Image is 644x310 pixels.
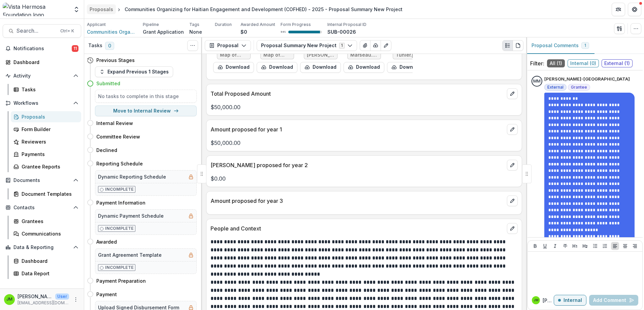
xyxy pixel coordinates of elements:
[13,46,72,52] span: Notifications
[59,27,75,35] div: Ctrl + K
[547,85,563,90] span: External
[240,22,275,28] p: Awarded Amount
[502,40,513,51] button: Plaintext view
[96,120,133,127] h4: Internal Review
[72,296,80,304] button: More
[307,52,334,58] span: [PERSON_NAME].jpg
[13,59,76,66] div: Dashboard
[17,28,56,34] span: Search...
[530,59,544,67] p: Filter:
[327,22,366,28] p: Internal Proposal ID
[143,22,159,28] p: Pipeline
[591,242,599,250] button: Bullet List
[602,59,633,67] span: External ( 1 )
[11,268,81,279] a: Data Report
[507,88,518,99] button: edit
[263,52,291,58] span: Map of [PERSON_NAME] commune.docx
[90,6,113,13] div: Proposals
[621,242,629,250] button: Align Center
[541,242,549,250] button: Underline
[22,270,76,277] div: Data Report
[581,242,589,250] button: Heading 2
[96,160,143,167] h4: Reporting Schedule
[105,42,114,50] span: 0
[22,230,76,237] div: Communications
[105,186,134,192] p: Incomplete
[257,40,357,51] button: Proposal Summary New Project1
[211,90,504,98] p: Total Proposed Amount
[13,178,70,183] span: Documents
[281,30,286,34] p: 94 %
[327,28,356,35] p: SUB-00026
[11,111,81,122] a: Proposals
[240,28,247,35] p: $0
[22,138,76,145] div: Reviewers
[526,37,594,54] button: Proposal Comments
[98,93,194,100] h5: No tasks to complete in this stage
[543,297,554,304] p: [PERSON_NAME]
[22,113,76,120] div: Proposals
[631,242,639,250] button: Align Right
[350,52,378,58] span: Marseau.jpg
[215,22,232,28] p: Duration
[125,6,402,13] div: Communities Organizing for Haitian Engagement and Development (COFHED) - 2025 - Proposal Summary ...
[3,24,81,38] button: Search...
[98,212,164,219] h5: Dynamic Payment Schedule
[22,151,76,158] div: Payments
[105,225,134,231] p: Incomplete
[96,57,135,64] h4: Previous Stages
[611,242,619,250] button: Align Left
[387,62,428,73] button: download-form-response
[11,84,81,95] a: Tasks
[213,62,254,73] button: download-form-response
[589,295,638,306] button: Add Comment
[571,85,587,90] span: Grantee
[533,79,541,84] div: Madeleine Maceno-Avignon
[87,4,116,14] a: Proposals
[601,242,609,250] button: Ordered List
[534,299,539,302] div: Jerry Martinez
[105,265,134,271] p: Incomplete
[72,45,78,52] span: 11
[87,28,137,35] a: Communities Organizing for Haitian Engagement and Development (COFHED)
[584,43,586,48] span: 1
[95,105,197,116] button: Move to Internal Review
[13,245,70,250] span: Data & Reporting
[11,161,81,172] a: Grantee Reports
[396,52,419,58] span: Tunier.jpg
[22,86,76,93] div: Tasks
[6,297,12,302] div: Jerry Martinez
[561,242,569,250] button: Strike
[11,149,81,160] a: Payments
[87,22,106,28] p: Applicant
[189,22,199,28] p: Tags
[13,100,70,106] span: Workflows
[3,175,81,186] button: Open Documents
[72,3,81,16] button: Open entity switcher
[381,40,391,51] button: Edit as form
[507,124,518,135] button: edit
[211,139,518,147] p: $50,000.00
[22,190,76,197] div: Document Templates
[211,125,504,133] p: Amount proposed for year 1
[211,197,504,205] p: Amount proposed for year 3
[211,175,518,183] p: $0.00
[11,136,81,147] a: Reviewers
[300,62,341,73] button: download-form-response
[3,70,81,81] button: Open Activity
[87,4,405,14] nav: breadcrumb
[612,3,625,16] button: Partners
[628,3,641,16] button: Get Help
[205,40,251,51] button: Proposal
[22,257,76,265] div: Dashboard
[3,57,81,68] a: Dashboard
[513,40,523,51] button: PDF view
[96,133,140,140] h4: Committee Review
[554,295,586,306] button: Internal
[11,228,81,239] a: Communications
[88,43,102,49] h3: Tasks
[211,224,504,232] p: People and Context
[507,195,518,206] button: edit
[189,28,202,35] p: None
[96,199,146,206] h4: Payment Information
